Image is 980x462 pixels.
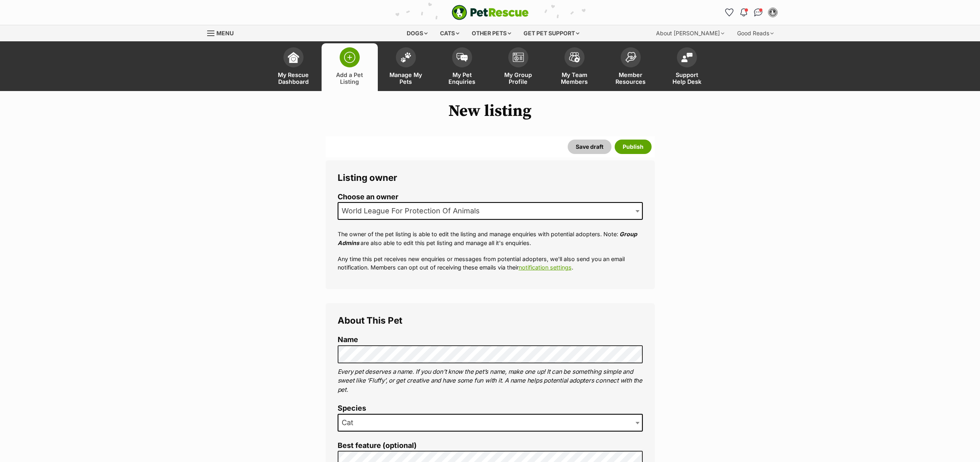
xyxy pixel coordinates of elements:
[332,71,368,85] span: Add a Pet Listing
[613,71,649,85] span: Member Resources
[265,43,322,91] a: My Rescue Dashboard
[338,230,643,247] p: The owner of the pet listing is able to edit the listing and manage enquiries with potential adop...
[207,25,239,40] a: Menu
[338,315,402,326] span: About This Pet
[669,71,705,85] span: Support Help Desk
[338,193,643,201] label: Choose an owner
[500,71,536,85] span: My Group Profile
[546,43,603,91] a: My Team Members
[569,52,580,63] img: team-members-icon-5396bd8760b3fe7c0b43da4ab00e1e3bb1a5d9ba89233759b79545d2d3fc5d0d.svg
[338,172,397,183] span: Listing owner
[490,43,546,91] a: My Group Profile
[731,25,779,41] div: Good Reads
[659,43,715,91] a: Support Help Desk
[338,202,643,220] span: World League For Protection Of Animals
[338,231,637,246] em: Group Admins
[681,53,693,62] img: help-desk-icon-fdf02630f3aa405de69fd3d07c3f3aa587a6932b1a1747fa1d2bba05be0121f9.svg
[378,43,434,91] a: Manage My Pets
[625,52,636,63] img: member-resources-icon-8e73f808a243e03378d46382f2149f9095a855e16c252ad45f914b54edf8863c.svg
[338,336,643,344] label: Name
[434,25,465,41] div: Cats
[338,414,643,432] span: Cat
[322,43,378,91] a: Add a Pet Listing
[338,442,643,450] label: Best feature (optional)
[754,8,762,16] img: chat-41dd97257d64d25036548639549fe6c8038ab92f7586957e7f3b1b290dea8141.svg
[452,5,529,20] img: logo-e224e6f780fb5917bec1dbf3a21bbac754714ae5b6737aabdf751b685950b380.svg
[338,255,643,272] p: Any time this pet receives new enquiries or messages from potential adopters, we'll also send you...
[452,5,529,20] a: PetRescue
[400,52,412,63] img: manage-my-pets-icon-02211641906a0b7f246fdf0571729dbe1e7629f14944591b6c1af311fb30b64b.svg
[568,140,611,154] button: Save draft
[766,6,779,19] button: My account
[615,140,652,154] button: Publish
[466,25,517,41] div: Other pets
[769,8,777,16] img: World League for Protection of Animals profile pic
[650,25,730,41] div: About [PERSON_NAME]
[723,6,736,19] a: Favourites
[338,417,361,428] span: Cat
[275,71,312,85] span: My Rescue Dashboard
[288,52,299,63] img: dashboard-icon-eb2f2d2d3e046f16d808141f083e7271f6b2e854fb5c12c21221c1fb7104beca.svg
[738,6,750,19] button: Notifications
[401,25,433,41] div: Dogs
[740,8,747,16] img: notifications-46538b983faf8c2785f20acdc204bb7945ddae34d4c08c2a6579f10ce5e182be.svg
[344,52,355,63] img: add-pet-listing-icon-0afa8454b4691262ce3f59096e99ab1cd57d4a30225e0717b998d2c9b9846f56.svg
[518,25,585,41] div: Get pet support
[603,43,659,91] a: Member Resources
[444,71,480,85] span: My Pet Enquiries
[752,6,765,19] a: Conversations
[723,6,779,19] ul: Account quick links
[434,43,490,91] a: My Pet Enquiries
[216,30,234,36] span: Menu
[519,264,572,271] a: notification settings
[456,53,468,62] img: pet-enquiries-icon-7e3ad2cf08bfb03b45e93fb7055b45f3efa6380592205ae92323e6603595dc1f.svg
[338,367,643,395] p: Every pet deserves a name. If you don’t know the pet’s name, make one up! It can be something sim...
[513,53,524,62] img: group-profile-icon-3fa3cf56718a62981997c0bc7e787c4b2cf8bcc04b72c1350f741eb67cf2f40e.svg
[388,71,424,85] span: Manage My Pets
[556,71,593,85] span: My Team Members
[338,205,488,217] span: World League For Protection Of Animals
[338,404,643,413] label: Species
